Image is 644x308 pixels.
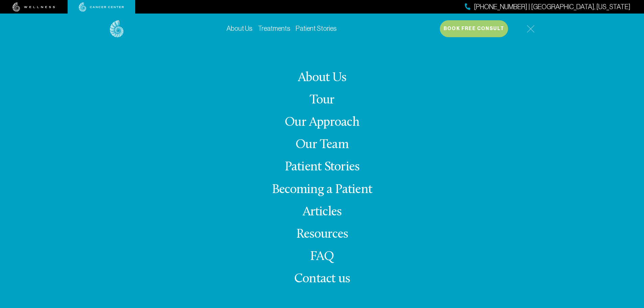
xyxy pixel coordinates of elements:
[272,183,372,196] a: Becoming a Patient
[303,206,342,219] a: Articles
[310,94,335,107] a: Tour
[298,71,346,85] a: About Us
[465,2,630,12] a: [PHONE_NUMBER] | [GEOGRAPHIC_DATA], [US_STATE]
[294,273,350,286] span: Contact us
[110,20,124,38] img: logo
[527,25,534,33] img: icon-hamburger
[295,138,349,151] a: Our Team
[285,116,359,129] a: Our Approach
[258,25,290,32] a: Treatments
[474,2,630,12] span: [PHONE_NUMBER] | [GEOGRAPHIC_DATA], [US_STATE]
[296,228,348,241] a: Resources
[13,2,55,12] img: wellness
[285,161,360,174] a: Patient Stories
[296,25,337,32] a: Patient Stories
[310,250,334,263] a: FAQ
[440,20,508,37] button: Book Free Consult
[226,25,253,32] a: About Us
[79,2,124,12] img: cancer center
